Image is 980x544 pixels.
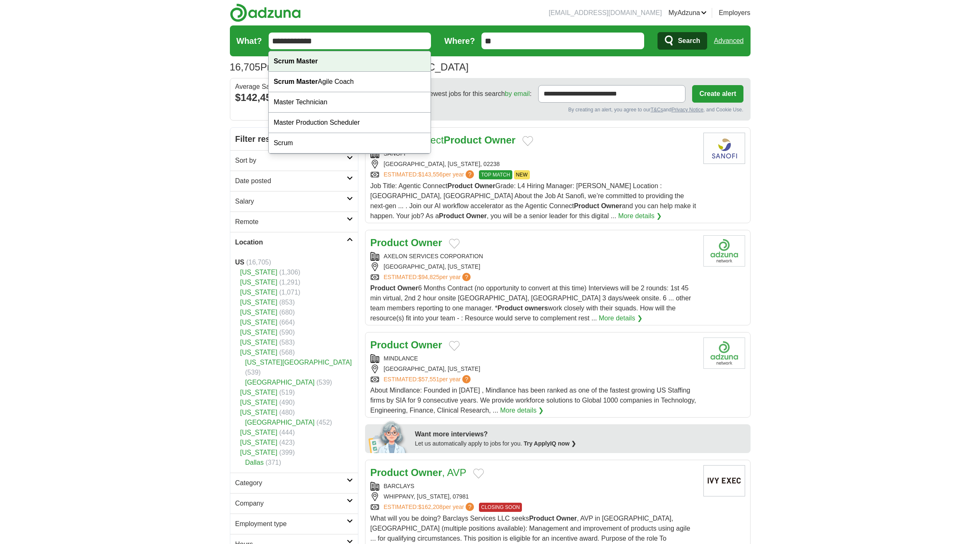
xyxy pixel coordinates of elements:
[500,405,544,416] a: More details ❯
[235,499,347,509] h2: Company
[279,279,300,286] span: (1,291)
[418,376,439,383] span: $57,551
[650,107,663,113] a: T&Cs
[524,305,548,312] strong: owners
[245,419,315,426] a: [GEOGRAPHIC_DATA]
[245,369,261,376] span: (539)
[505,90,530,97] a: by email
[370,492,697,501] div: WHIPPANY, [US_STATE], 07981
[444,134,482,146] strong: Product
[484,134,516,146] strong: Owner
[370,467,408,478] strong: Product
[279,319,295,326] span: (664)
[230,191,358,212] a: Salary
[719,8,751,18] a: Employers
[370,134,516,146] a: Agentic ConnectProduct Owner
[240,429,277,436] a: [US_STATE]
[240,409,277,416] a: [US_STATE]
[265,459,281,466] span: (371)
[274,58,318,65] strong: Scrum Master
[370,339,442,350] a: Product Owner
[279,299,295,306] span: (853)
[230,128,358,150] h2: Filter results
[418,274,439,280] span: $94,825
[235,90,353,105] div: $142,456
[279,289,300,296] span: (1,071)
[418,171,442,178] span: $143,556
[384,503,476,512] a: ESTIMATED:$162,208per year?
[370,160,697,169] div: [GEOGRAPHIC_DATA], [US_STATE], 02238
[235,478,347,488] h2: Category
[714,33,743,49] a: Advanced
[230,150,358,171] a: Sort by
[703,133,745,164] img: Sanofi Group logo
[235,259,244,266] strong: US
[269,72,431,92] div: Agile Coach
[240,289,277,296] a: [US_STATE]
[411,339,442,350] strong: Owner
[474,182,495,189] strong: Owner
[599,313,642,323] a: More details ❯
[240,439,277,446] a: [US_STATE]
[368,420,409,453] img: apply-iq-scientist.png
[230,212,358,232] a: Remote
[240,399,277,406] a: [US_STATE]
[230,232,358,252] a: Location
[235,156,347,166] h2: Sort by
[235,83,353,90] div: Average Salary
[439,212,464,219] strong: Product
[235,196,347,207] h2: Salary
[370,237,442,248] a: Product Owner
[524,440,576,447] a: Try ApplyIQ now ❯
[240,389,277,396] a: [US_STATE]
[240,269,277,276] a: [US_STATE]
[668,8,707,18] a: MyAdzuna
[245,379,315,386] a: [GEOGRAPHIC_DATA]
[230,493,358,514] a: Company
[389,89,532,99] span: Receive the newest jobs for this search :
[678,33,700,49] span: Search
[279,429,295,436] span: (444)
[549,8,662,18] li: [EMAIL_ADDRESS][DOMAIN_NAME]
[279,389,295,396] span: (519)
[418,504,442,510] span: $162,208
[245,359,352,366] a: [US_STATE][GEOGRAPHIC_DATA]
[246,259,271,266] span: (16,705)
[240,329,277,336] a: [US_STATE]
[703,465,745,496] img: Barclays logo
[235,519,347,529] h2: Employment type
[269,133,431,154] div: Scrum
[384,273,473,282] a: ESTIMATED:$94,825per year?
[449,341,460,351] button: Add to favorite jobs
[703,235,745,267] img: Company logo
[370,252,697,261] div: AXELON SERVICES CORPORATION
[370,262,697,271] div: [GEOGRAPHIC_DATA], [US_STATE]
[230,3,301,22] img: Adzuna logo
[279,409,295,416] span: (480)
[230,171,358,191] a: Date posted
[448,182,473,189] strong: Product
[240,339,277,346] a: [US_STATE]
[317,419,332,426] span: (452)
[372,106,743,113] div: By creating an alert, you agree to our and , and Cookie Use.
[411,467,442,478] strong: Owner
[384,375,473,384] a: ESTIMATED:$57,551per year?
[269,113,431,133] div: Master Production Scheduler
[514,170,530,179] span: NEW
[370,365,697,373] div: [GEOGRAPHIC_DATA], [US_STATE]
[279,449,295,456] span: (399)
[370,354,697,363] div: MINDLANCE
[279,439,295,446] span: (423)
[370,237,408,248] strong: Product
[279,339,295,346] span: (583)
[444,35,475,47] label: Where?
[415,439,746,448] div: Let us automatically apply to jobs for you.
[235,217,347,227] h2: Remote
[279,269,300,276] span: (1,306)
[384,483,415,489] a: BARCLAYS
[556,515,577,522] strong: Owner
[466,212,487,219] strong: Owner
[658,32,707,50] button: Search
[671,107,703,113] a: Privacy Notice
[370,285,396,292] strong: Product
